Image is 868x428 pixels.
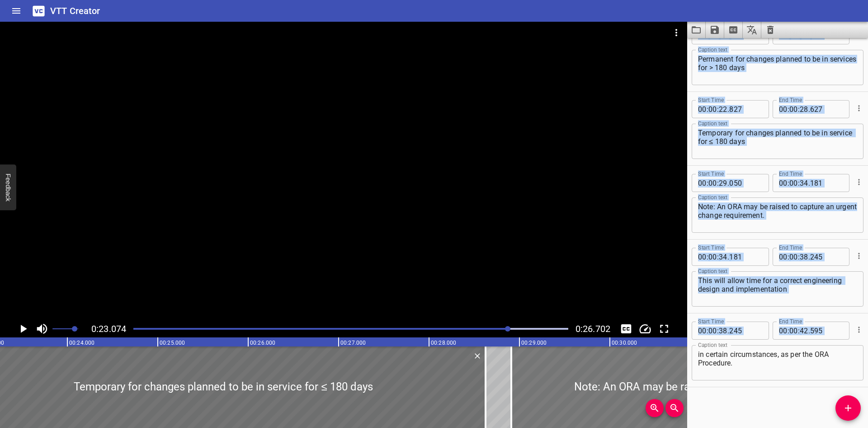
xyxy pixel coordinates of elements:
[50,4,100,18] h6: VTT Creator
[72,326,77,332] span: Set video volume
[637,320,654,337] button: Change Playback Speed
[808,248,810,266] span: .
[810,174,843,192] input: 181
[340,340,366,346] text: 00:27.000
[717,248,719,266] span: :
[719,248,727,266] input: 34
[707,100,708,118] span: :
[707,174,708,192] span: :
[853,324,865,336] button: Cue Options
[724,22,743,38] button: Extract captions from video
[698,100,707,118] input: 00
[472,350,482,362] div: Delete Cue
[698,322,707,340] input: 00
[708,248,717,266] input: 00
[853,250,865,262] button: Cue Options
[810,248,843,266] input: 245
[687,22,706,38] button: Load captions from file
[853,176,865,188] button: Cue Options
[707,248,708,266] span: :
[656,320,673,337] button: Toggle fullscreen
[698,129,857,154] textarea: Temporary for changes planned to be in service for ≤ 180 days
[160,340,185,346] text: 00:25.000
[788,100,789,118] span: :
[709,24,720,35] svg: Save captions to file
[698,55,857,81] textarea: Permanent for changes planned to be in services for > 180 days
[779,100,788,118] input: 00
[788,248,789,266] span: :
[800,322,808,340] input: 42
[719,100,727,118] input: 22
[576,323,610,334] span: Video Duration
[472,350,483,362] button: Delete
[798,248,800,266] span: :
[708,322,717,340] input: 00
[691,24,702,35] svg: Load captions from file
[521,340,547,346] text: 00:29.000
[665,22,687,43] button: Video Options
[719,322,727,340] input: 38
[708,174,717,192] input: 00
[729,322,762,340] input: 245
[779,248,788,266] input: 00
[853,102,865,114] button: Cue Options
[727,248,729,266] span: .
[800,248,808,266] input: 38
[798,100,800,118] span: :
[789,248,798,266] input: 00
[646,399,664,417] button: Zoom In
[698,248,707,266] input: 00
[727,322,729,340] span: .
[14,320,32,337] button: Play/Pause
[800,174,808,192] input: 34
[761,22,779,38] button: Clear captions
[698,202,857,228] textarea: Note: An ORA may be raised to capture an urgent change requirement.
[698,350,857,376] textarea: in certain circumstances, as per the ORA Procedure.
[779,174,788,192] input: 00
[698,174,707,192] input: 00
[800,100,808,118] input: 28
[808,322,810,340] span: .
[706,22,724,38] button: Save captions to file
[431,340,456,346] text: 00:28.000
[717,322,719,340] span: :
[788,322,789,340] span: :
[779,322,788,340] input: 00
[33,320,51,337] button: Toggle mute
[665,399,684,417] button: Zoom Out
[719,174,727,192] input: 29
[729,248,762,266] input: 181
[729,100,762,118] input: 827
[835,395,861,421] button: Add Cue
[789,174,798,192] input: 00
[798,174,800,192] span: :
[250,340,275,346] text: 00:26.000
[91,323,126,334] span: Current Time
[717,174,719,192] span: :
[708,100,717,118] input: 00
[789,100,798,118] input: 00
[853,170,863,194] div: Cue Options
[808,174,810,192] span: .
[798,322,800,340] span: :
[698,276,857,302] textarea: This will allow time for a correct engineering design and implementation
[808,100,810,118] span: .
[729,174,762,192] input: 050
[789,322,798,340] input: 00
[707,322,708,340] span: :
[743,22,761,38] button: Translate captions
[810,322,843,340] input: 595
[810,100,843,118] input: 627
[69,340,94,346] text: 00:24.000
[727,100,729,118] span: .
[788,174,789,192] span: :
[727,174,729,192] span: .
[717,100,719,118] span: :
[618,320,635,337] button: Toggle captions
[612,340,637,346] text: 00:30.000
[133,328,568,330] div: Play progress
